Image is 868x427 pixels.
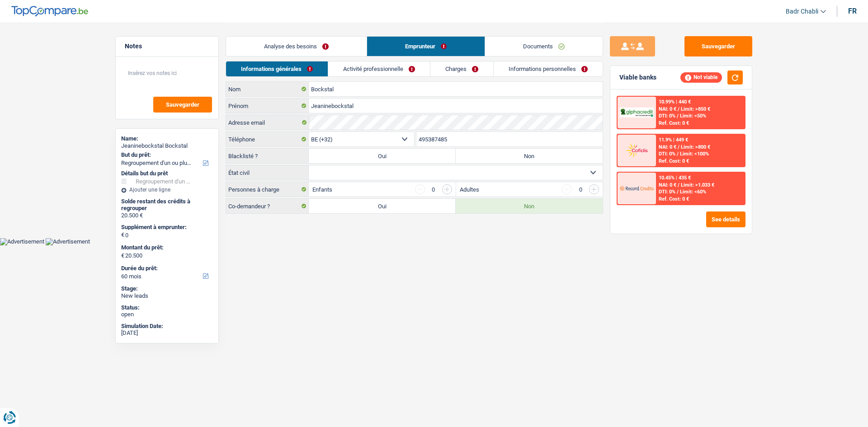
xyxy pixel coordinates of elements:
[416,132,603,146] input: 401020304
[619,74,656,81] div: Viable banks
[494,61,603,76] a: Informations personnelles
[121,311,213,318] div: open
[456,149,603,163] label: Non
[680,113,706,119] span: Limit: <50%
[121,231,124,239] span: €
[226,99,309,113] label: Prénom
[620,108,653,118] img: AlphaCredit
[367,37,485,56] a: Emprunteur
[485,37,603,56] a: Documents
[121,323,213,330] div: Simulation Date:
[121,252,124,259] span: €
[121,170,213,177] div: Détails but du prêt
[121,304,213,311] div: Status:
[659,151,675,157] span: DTI: 0%
[706,211,745,227] button: See details
[677,189,679,195] span: /
[786,8,818,15] span: Badr Chabli
[226,149,309,163] label: Blacklisté ?
[166,102,199,108] span: Sauvegarder
[680,151,709,157] span: Limit: <100%
[121,142,213,150] div: Jeaninebockstal Bockstal
[681,106,710,112] span: Limit: >850 €
[121,329,213,337] div: [DATE]
[659,189,675,195] span: DTI: 0%
[153,97,212,113] button: Sauvegarder
[121,135,213,142] div: Name:
[659,158,689,164] div: Ref. Cost: 0 €
[659,137,688,143] div: 11.9% | 449 €
[226,61,328,76] a: Informations générales
[328,61,430,76] a: Activité professionnelle
[576,187,585,192] div: 0
[430,61,493,76] a: Charges
[684,36,752,56] button: Sauvegarder
[677,113,679,119] span: /
[678,182,679,188] span: /
[620,180,653,197] img: Record Credits
[226,37,367,56] a: Analyse des besoins
[121,285,213,292] div: Stage:
[312,187,332,192] label: Enfants
[121,198,213,212] div: Solde restant des crédits à regrouper
[121,265,211,272] label: Durée du prêt:
[620,142,653,159] img: Cofidis
[46,238,90,245] img: Advertisement
[121,244,211,251] label: Montant du prêt:
[309,149,456,163] label: Oui
[125,42,209,50] h5: Notes
[681,182,714,188] span: Limit: >1.033 €
[659,182,676,188] span: NAI: 0 €
[677,151,679,157] span: /
[456,199,603,213] label: Non
[11,6,88,17] img: TopCompare Logo
[226,199,309,213] label: Co-demandeur ?
[309,199,456,213] label: Oui
[226,165,309,180] label: État civil
[778,4,826,19] a: Badr Chabli
[680,189,706,195] span: Limit: <60%
[659,144,676,150] span: NAI: 0 €
[848,7,857,15] div: fr
[121,187,213,193] div: Ajouter une ligne
[460,187,479,192] label: Adultes
[121,151,211,159] label: But du prêt:
[121,212,213,219] div: 20.500 €
[226,82,309,96] label: Nom
[121,224,211,231] label: Supplément à emprunter:
[121,292,213,300] div: New leads
[226,115,309,130] label: Adresse email
[681,144,710,150] span: Limit: >800 €
[659,196,689,202] div: Ref. Cost: 0 €
[678,144,679,150] span: /
[429,187,438,192] div: 0
[226,182,309,197] label: Personnes à charge
[680,72,722,82] div: Not viable
[659,120,689,126] div: Ref. Cost: 0 €
[659,113,675,119] span: DTI: 0%
[678,106,679,112] span: /
[659,106,676,112] span: NAI: 0 €
[226,132,309,146] label: Téléphone
[659,175,691,181] div: 10.45% | 435 €
[659,99,691,105] div: 10.99% | 440 €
